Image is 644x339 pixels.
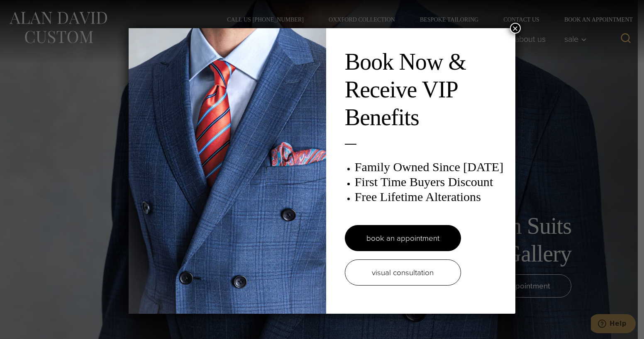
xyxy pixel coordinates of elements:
button: Close [510,23,521,34]
h3: Free Lifetime Alterations [355,189,507,204]
a: visual consultation [345,259,461,286]
a: book an appointment [345,225,461,251]
h2: Book Now & Receive VIP Benefits [345,48,507,132]
h3: First Time Buyers Discount [355,174,507,189]
span: Help [19,6,36,13]
h3: Family Owned Since [DATE] [355,160,507,174]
